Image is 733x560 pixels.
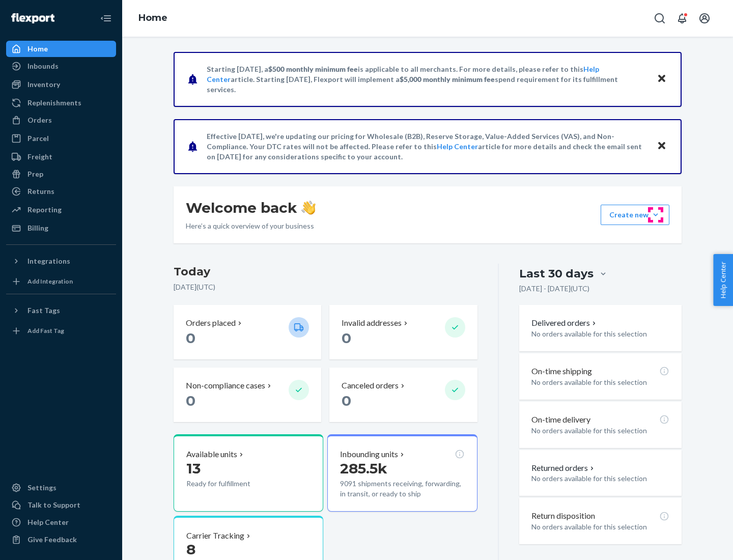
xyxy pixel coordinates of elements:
[531,522,669,532] p: No orders available for this selection
[27,98,81,108] div: Replenishments
[6,514,116,530] a: Help Center
[6,130,116,147] a: Parcel
[6,112,116,128] a: Orders
[601,205,669,225] button: Create new
[6,253,116,269] button: Integrations
[268,65,358,73] span: $500 monthly minimum fee
[6,497,116,513] a: Talk to Support
[186,449,237,460] p: Available units
[329,305,477,359] button: Invalid addresses 0
[6,58,116,74] a: Inbounds
[27,223,48,233] div: Billing
[174,305,321,359] button: Orders placed 0
[27,326,64,335] div: Add Fast Tag
[531,366,592,377] p: On-time shipping
[6,220,116,236] a: Billing
[27,79,60,90] div: Inventory
[519,284,589,294] p: [DATE] - [DATE] ( UTC )
[6,76,116,93] a: Inventory
[174,368,321,422] button: Non-compliance cases 0
[186,530,244,542] p: Carrier Tracking
[6,273,116,290] a: Add Integration
[531,462,596,474] button: Returned orders
[27,44,48,54] div: Home
[174,434,323,512] button: Available units13Ready for fulfillment
[531,414,590,426] p: On-time delivery
[531,473,669,484] p: No orders available for this selection
[6,95,116,111] a: Replenishments
[96,8,116,29] button: Close Navigation
[301,201,316,215] img: hand-wave emoji
[186,479,280,489] p: Ready for fulfillment
[6,149,116,165] a: Freight
[186,317,236,329] p: Orders placed
[27,152,52,162] div: Freight
[11,13,54,23] img: Flexport logo
[531,329,669,339] p: No orders available for this selection
[342,329,351,347] span: 0
[6,323,116,339] a: Add Fast Tag
[327,434,477,512] button: Inbounding units285.5k9091 shipments receiving, forwarding, in transit, or ready to ship
[650,8,670,29] button: Open Search Box
[27,483,57,493] div: Settings
[519,266,594,282] div: Last 30 days
[340,460,387,477] span: 285.5k
[531,510,595,522] p: Return disposition
[27,61,59,71] div: Inbounds
[655,72,668,87] button: Close
[27,186,54,197] div: Returns
[342,392,351,409] span: 0
[531,317,598,329] button: Delivered orders
[27,133,49,144] div: Parcel
[694,8,715,29] button: Open account menu
[329,368,477,422] button: Canceled orders 0
[27,205,62,215] div: Reporting
[186,221,316,231] p: Here’s a quick overview of your business
[6,531,116,548] button: Give Feedback
[27,277,73,286] div: Add Integration
[6,480,116,496] a: Settings
[342,317,402,329] p: Invalid addresses
[186,392,195,409] span: 0
[27,169,43,179] div: Prep
[186,199,316,217] h1: Welcome back
[655,139,668,154] button: Close
[340,479,464,499] p: 9091 shipments receiving, forwarding, in transit, or ready to ship
[27,517,69,527] div: Help Center
[186,380,265,391] p: Non-compliance cases
[186,460,201,477] span: 13
[340,449,398,460] p: Inbounding units
[174,264,477,280] h3: Today
[6,166,116,182] a: Prep
[174,282,477,292] p: [DATE] ( UTC )
[27,500,80,510] div: Talk to Support
[713,254,733,306] button: Help Center
[207,64,647,95] p: Starting [DATE], a is applicable to all merchants. For more details, please refer to this article...
[672,8,692,29] button: Open notifications
[130,4,176,33] ol: breadcrumbs
[6,302,116,319] button: Fast Tags
[6,41,116,57] a: Home
[400,75,495,83] span: $5,000 monthly minimum fee
[437,142,478,151] a: Help Center
[27,535,77,545] div: Give Feedback
[207,131,647,162] p: Effective [DATE], we're updating our pricing for Wholesale (B2B), Reserve Storage, Value-Added Se...
[186,541,195,558] span: 8
[6,202,116,218] a: Reporting
[531,426,669,436] p: No orders available for this selection
[531,377,669,387] p: No orders available for this selection
[342,380,399,391] p: Canceled orders
[186,329,195,347] span: 0
[27,115,52,125] div: Orders
[138,12,167,23] a: Home
[27,256,70,266] div: Integrations
[6,183,116,200] a: Returns
[27,305,60,316] div: Fast Tags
